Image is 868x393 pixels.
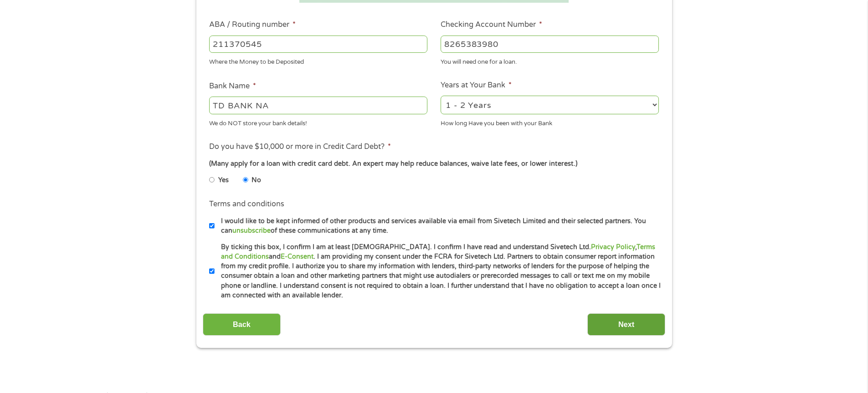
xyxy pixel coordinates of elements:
label: Bank Name [209,82,256,91]
input: 263177916 [209,36,427,53]
label: Years at Your Bank [441,81,512,90]
div: How long Have you been with your Bank [441,116,659,128]
label: Terms and conditions [209,199,284,209]
label: ABA / Routing number [209,20,296,30]
label: No [252,175,261,185]
input: 345634636 [441,36,659,53]
label: By ticking this box, I confirm I am at least [DEMOGRAPHIC_DATA]. I confirm I have read and unders... [215,242,662,301]
input: Back [203,313,281,336]
div: You will need one for a loan. [441,55,659,67]
input: Next [587,313,665,336]
label: I would like to be kept informed of other products and services available via email from Sivetech... [215,216,662,236]
div: Where the Money to be Deposited [209,55,427,67]
a: Privacy Policy [591,243,635,251]
label: Do you have $10,000 or more in Credit Card Debt? [209,142,391,152]
label: Checking Account Number [441,20,542,30]
div: (Many apply for a loan with credit card debt. An expert may help reduce balances, waive late fees... [209,159,658,169]
a: E-Consent [281,253,313,260]
label: Yes [218,175,229,185]
a: unsubscribe [232,227,271,235]
a: Terms and Conditions [221,243,655,260]
div: We do NOT store your bank details! [209,116,427,128]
